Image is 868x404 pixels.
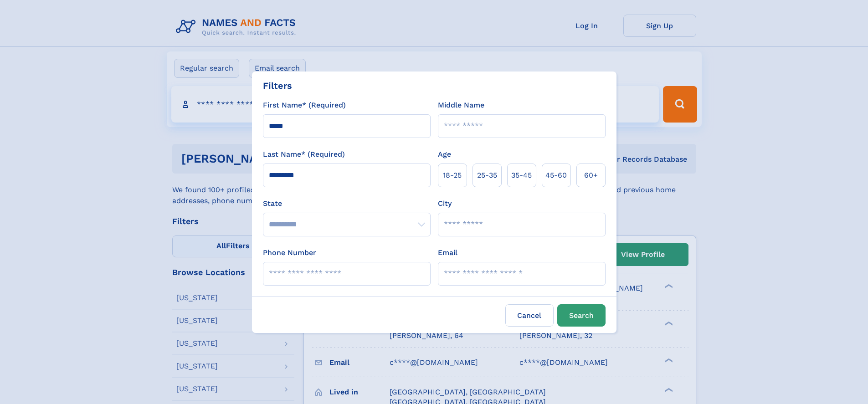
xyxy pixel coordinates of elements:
[557,304,606,327] button: Search
[263,198,431,209] label: State
[438,247,457,258] label: Email
[505,304,554,327] label: Cancel
[545,170,567,181] span: 45‑60
[263,247,316,258] label: Phone Number
[263,100,346,111] label: First Name* (Required)
[438,100,484,111] label: Middle Name
[438,198,452,209] label: City
[263,79,292,92] div: Filters
[477,170,497,181] span: 25‑35
[438,149,451,160] label: Age
[511,170,532,181] span: 35‑45
[263,149,345,160] label: Last Name* (Required)
[584,170,598,181] span: 60+
[443,170,462,181] span: 18‑25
